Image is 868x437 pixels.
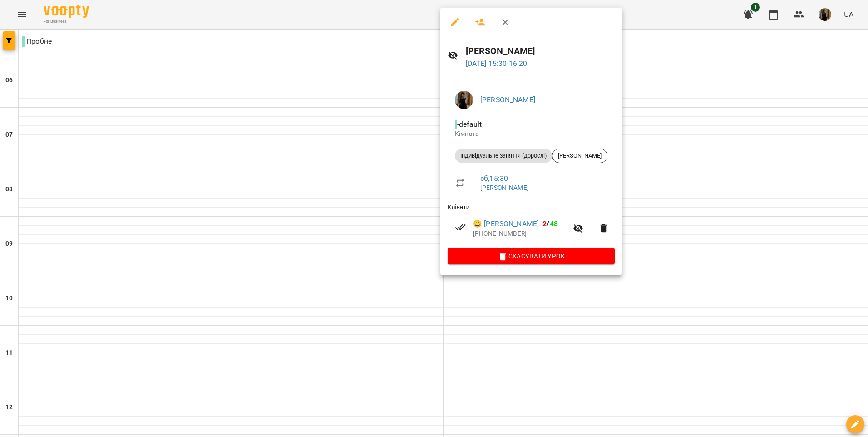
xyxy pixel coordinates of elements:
img: 283d04c281e4d03bc9b10f0e1c453e6b.jpg [455,91,473,109]
div: [PERSON_NAME] [552,149,607,163]
span: 2 [542,219,547,228]
a: 😀 [PERSON_NAME] [473,218,539,229]
svg: Візит сплачено [455,222,466,233]
p: Кімната [455,129,607,139]
b: / [542,219,558,228]
p: [PHONE_NUMBER] [473,229,567,238]
span: Індивідуальне заняття (дорослі) [455,152,552,160]
span: - default [455,120,483,129]
a: [DATE] 15:30-16:20 [466,59,528,68]
button: Скасувати Урок [448,248,615,264]
a: [PERSON_NAME] [480,95,535,104]
a: [PERSON_NAME] [480,184,529,191]
a: сб , 15:30 [480,174,508,183]
ul: Клієнти [448,203,615,248]
span: Скасувати Урок [455,251,607,262]
span: [PERSON_NAME] [552,152,607,160]
span: 48 [550,219,558,228]
h6: [PERSON_NAME] [466,44,615,58]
